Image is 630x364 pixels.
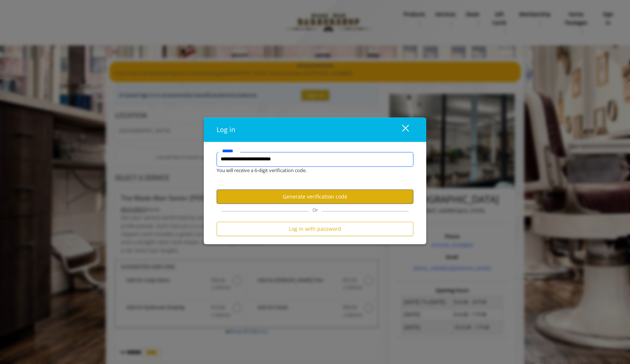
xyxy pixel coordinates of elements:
button: Generate verification code [217,190,413,204]
button: close dialog [388,122,413,137]
span: Log in [217,125,235,134]
div: close dialog [394,124,408,135]
button: Log in with password [217,222,413,236]
span: Or [309,207,322,214]
div: You will receive a 6-digit verification code. [211,167,408,174]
